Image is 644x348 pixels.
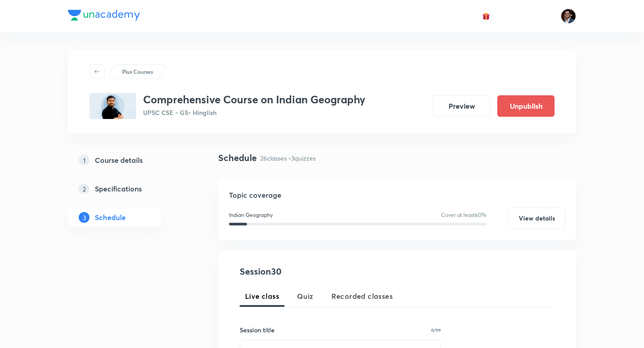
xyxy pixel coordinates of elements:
[431,328,441,332] p: 0/99
[479,9,493,23] button: avatar
[79,155,89,166] p: 1
[68,10,140,21] img: Company Logo
[508,208,565,229] button: View details
[229,211,273,219] p: Indian Geography
[441,211,487,219] p: Cover at least 60 %
[245,291,279,301] span: Live class
[95,212,126,223] h5: Schedule
[218,151,257,165] h4: Schedule
[68,10,140,23] a: Company Logo
[95,155,143,166] h5: Course details
[89,93,136,119] img: A4187B9B-EC84-4AA5-8F77-2DDC5CBED185_plus.png
[433,95,490,117] button: Preview
[497,95,555,117] button: Unpublish
[95,183,142,194] h5: Specifications
[561,8,576,24] img: Amber Nigam
[482,12,490,20] img: avatar
[229,190,565,200] h5: Topic coverage
[68,180,190,198] a: 2Specifications
[122,68,153,76] p: Plus Courses
[143,93,365,106] h3: Comprehensive Course on Indian Geography
[143,108,365,117] p: UPSC CSE - GS • Hinglish
[331,291,393,301] span: Recorded classes
[79,212,89,223] p: 3
[240,265,403,278] h4: Session 30
[297,291,314,301] span: Quiz
[79,183,89,194] p: 2
[288,153,316,163] p: • 3 quizzes
[240,325,275,335] h6: Session title
[68,151,190,169] a: 1Course details
[260,153,287,163] p: 26 classes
